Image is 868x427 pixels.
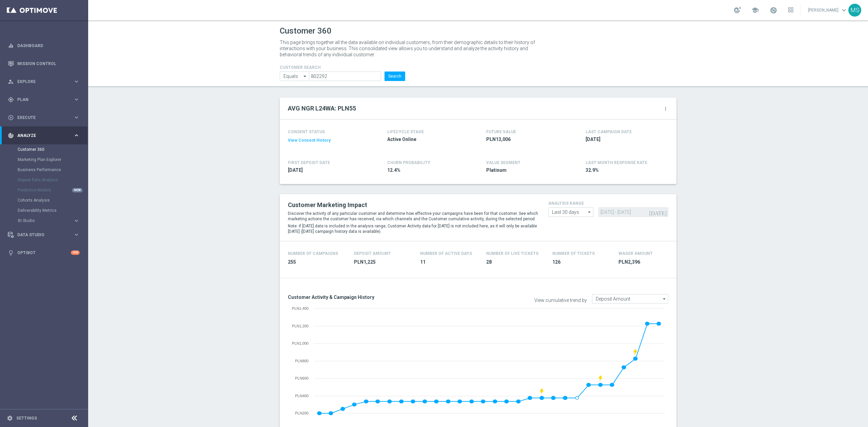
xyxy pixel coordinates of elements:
div: Marketing Plan Explorer [18,155,87,165]
h4: FIRST DEPOSIT DATE [288,160,330,165]
div: Optibot [8,244,80,262]
div: Cohorts Analysis [18,195,87,205]
text: PLN200 [295,411,309,415]
div: Data Studio [8,232,73,238]
button: lightbulb Optibot +10 [7,250,80,256]
input: Enter CID, Email, name or phone [309,72,381,81]
span: 2015-07-14 [288,167,367,174]
i: arrow_drop_down [586,208,593,217]
a: Settings [16,416,37,420]
span: keyboard_arrow_down [840,6,848,14]
a: Deliverability Metrics [18,208,71,213]
h4: analysis range [548,201,668,206]
div: Analyze [8,133,73,139]
button: Data Studio keyboard_arrow_right [7,232,80,238]
i: play_circle_outline [8,115,14,121]
a: Marketing Plan Explorer [18,157,71,162]
a: Business Performance [18,167,71,172]
h3: Customer Activity & Campaign History [288,294,473,300]
div: BI Studio [18,216,87,226]
i: arrow_drop_down [302,72,309,81]
button: Mission Control [7,61,80,66]
div: +10 [71,250,80,255]
h2: AVG NGR L24WA: PLN55 [288,104,356,113]
span: 255 [288,259,346,265]
h2: Customer Marketing Impact [288,201,538,209]
button: gps_fixed Plan keyboard_arrow_right [7,97,80,102]
span: 126 [552,259,610,265]
div: Execute [8,115,73,121]
button: View Consent History [288,138,331,143]
h4: Number of Active Days [420,251,472,256]
div: Dashboard [8,37,80,55]
a: Cohorts Analysis [18,198,71,203]
div: Repeat Rate Analysis [18,175,87,185]
span: Active Online [387,136,467,143]
a: Customer 360 [18,147,71,152]
div: Plan [8,97,73,103]
i: equalizer [8,43,14,49]
a: Optibot [17,244,71,262]
i: keyboard_arrow_right [73,231,80,238]
span: CHURN PROBABILITY [387,160,430,165]
h4: Wager Amount [618,251,653,256]
input: Enter CID, Email, name or phone [280,72,309,81]
span: Platinum [486,167,566,174]
h4: CONSENT STATUS [288,129,367,134]
p: Discover the activity of any particular customer and determine how effective your campaigns have ... [288,211,538,222]
h4: LAST CAMPAIGN DATE [586,129,632,134]
span: Explore [17,80,73,84]
h4: VALUE SEGMENT [486,160,520,165]
div: NEW [72,188,83,192]
a: Mission Control [17,55,80,73]
text: PLN1,200 [292,324,309,328]
i: settings [7,415,13,421]
span: 11 [420,259,478,265]
input: analysis range [548,207,593,217]
h4: Number of Campaigns [288,251,338,256]
span: Data Studio [17,233,73,237]
h4: FUTURE VALUE [486,129,516,134]
div: person_search Explore keyboard_arrow_right [7,79,80,84]
i: more_vert [663,106,668,111]
text: PLN1,000 [292,341,309,345]
button: BI Studio keyboard_arrow_right [18,218,80,223]
i: person_search [8,79,14,85]
i: gps_fixed [8,97,14,103]
h1: Customer 360 [280,26,676,36]
h4: Number Of Live Tickets [486,251,538,256]
h4: CUSTOMER SEARCH [280,65,405,70]
i: track_changes [8,133,14,139]
h4: Number Of Tickets [552,251,595,256]
div: MS [848,4,861,17]
div: Business Performance [18,165,87,175]
div: play_circle_outline Execute keyboard_arrow_right [7,115,80,120]
p: Note: if [DATE] date is included in the analysis range, Customer Activity data for [DATE] is not ... [288,223,538,234]
span: PLN13,006 [486,136,566,143]
span: 32.9% [586,167,665,174]
a: [PERSON_NAME]keyboard_arrow_down [807,5,848,15]
span: Plan [17,98,73,102]
label: View cumulative trend by [534,298,587,303]
div: Mission Control [8,55,80,73]
text: PLN600 [295,376,309,380]
div: equalizer Dashboard [7,43,80,48]
i: keyboard_arrow_right [73,132,80,139]
text: PLN400 [295,394,309,398]
i: keyboard_arrow_right [73,78,80,85]
i: keyboard_arrow_right [73,114,80,121]
span: BI Studio [18,219,66,223]
div: Explore [8,79,73,85]
a: Dashboard [17,37,80,55]
div: Predictive Models [18,185,87,195]
h4: Deposit Amount [354,251,391,256]
span: school [751,6,759,14]
i: keyboard_arrow_right [73,218,80,224]
h4: LIFECYCLE STAGE [387,129,424,134]
span: 12.4% [387,167,467,174]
